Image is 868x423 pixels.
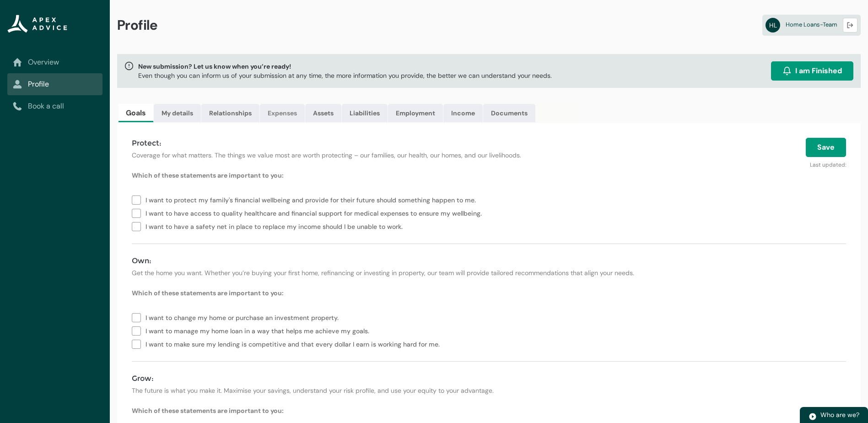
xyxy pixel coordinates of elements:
span: I am Finished [795,65,842,76]
a: Employment [388,104,443,122]
a: Overview [13,57,97,68]
img: Apex Advice Group [7,15,67,33]
img: alarm.svg [782,66,792,76]
a: Profile [13,79,97,90]
nav: Sub page [7,51,102,117]
span: Who are we? [820,411,859,419]
span: I want to manage my home loan in a way that helps me achieve my goals. [146,324,373,337]
a: Documents [483,104,535,122]
p: Get the home you want. Whether you’re buying your first home, refinancing or investing in propert... [132,268,846,277]
p: Which of these statements are important to you: [132,171,846,180]
h4: Protect: [132,138,604,149]
p: Last updated: [615,157,846,169]
span: I want to change my home or purchase an investment property. [146,310,342,324]
h4: Own: [132,255,846,266]
a: HLHome Loans-Team [762,15,861,36]
a: Goals [119,104,153,122]
a: Relationships [201,104,259,122]
span: New submission? Let us know when you’re ready! [138,62,552,71]
button: Save [806,138,846,157]
span: I want to make sure my lending is competitive and that every dollar I earn is working hard for me. [146,337,443,350]
p: Which of these statements are important to you: [132,288,846,298]
a: My details [154,104,201,122]
p: Which of these statements are important to you: [132,406,846,415]
a: Income [443,104,483,122]
span: I want to have a safety net in place to replace my income should I be unable to work. [146,219,406,233]
button: Logout [843,18,857,33]
img: play.svg [809,412,817,421]
a: Liabilities [342,104,388,122]
h4: Grow: [132,373,846,384]
a: Book a call [13,101,97,112]
p: The future is what you make it. Maximise your savings, understand your risk profile, and use your... [132,386,846,395]
a: Expenses [260,104,305,122]
button: I am Finished [771,61,853,81]
span: I want to protect my family's financial wellbeing and provide for their future should something h... [146,193,480,206]
p: Coverage for what matters. The things we value most are worth protecting – our families, our heal... [132,151,604,160]
span: I want to have access to quality healthcare and financial support for medical expenses to ensure ... [146,206,485,219]
abbr: HL [766,18,780,33]
span: Profile [117,16,158,34]
a: Assets [305,104,341,122]
span: Home Loans-Team [786,21,837,28]
p: Even though you can inform us of your submission at any time, the more information you provide, t... [138,71,552,80]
